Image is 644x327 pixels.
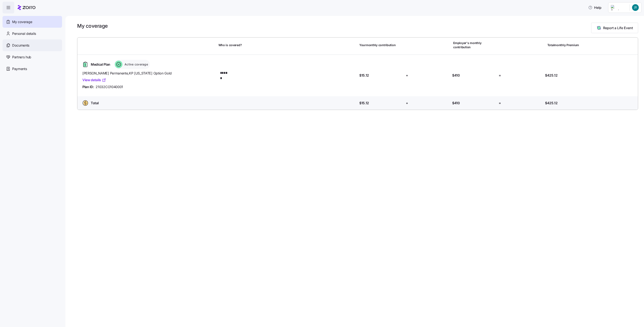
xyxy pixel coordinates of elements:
a: My coverage [3,16,62,28]
span: [PERSON_NAME] Permanente , KP [US_STATE] Option Gold [82,71,215,76]
button: Help [585,3,605,12]
span: Medical Plan [91,62,110,67]
img: 51a0fa4c8f98eddeff4ab074714a7bbc [632,4,639,11]
a: View details [82,77,106,83]
span: Employer's monthly contribution [453,41,497,50]
h1: My coverage [77,23,108,29]
span: My coverage [12,19,32,25]
span: Partners hub [12,55,31,60]
span: Personal details [12,31,36,36]
button: Report a Life Event [591,23,638,33]
span: Total [91,100,99,106]
span: $15.12 [359,73,369,78]
span: $15.12 [359,100,369,106]
span: Payments [12,66,27,72]
span: Active coverage [123,62,148,66]
img: Employer logo [611,5,626,10]
span: Plan ID: [82,84,94,90]
span: + [406,73,408,78]
a: Partners hub [3,51,62,63]
span: Total monthly Premium [547,43,579,47]
span: + [406,100,408,106]
a: Payments [3,63,62,75]
span: $425.12 [545,100,558,106]
span: = [499,73,501,78]
span: Who is covered? [218,43,242,47]
span: $425.12 [545,73,558,78]
span: Help [588,5,601,10]
span: $410 [452,73,460,78]
span: 21032CO1040001 [96,84,123,90]
span: Documents [12,43,29,48]
a: Documents [3,39,62,51]
a: Personal details [3,28,62,39]
span: = [499,100,501,106]
span: Report a Life Event [603,25,633,30]
span: Your monthly contribution [359,43,396,47]
span: $410 [452,100,460,106]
